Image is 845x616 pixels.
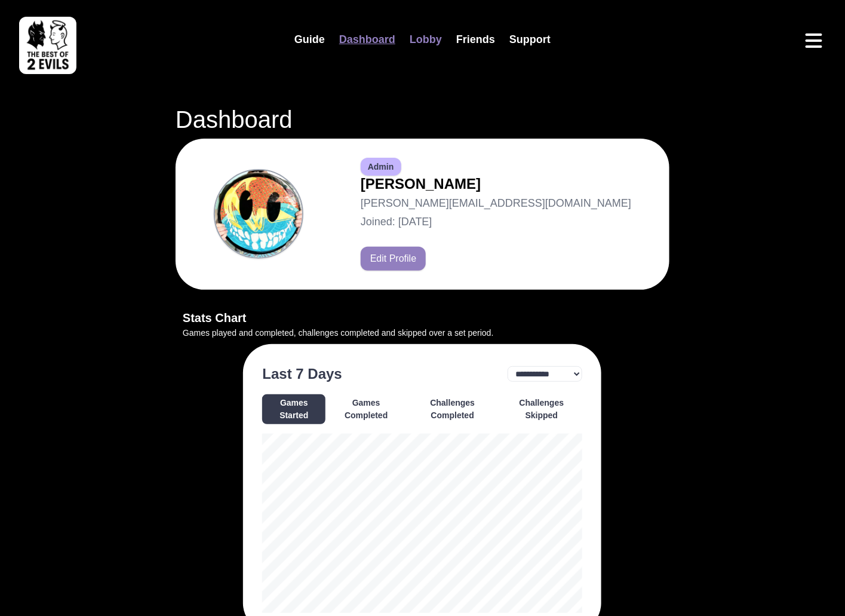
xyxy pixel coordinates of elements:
[262,363,342,385] h3: Last 7 Days
[287,27,332,53] a: Guide
[449,27,502,53] a: Friends
[802,29,826,53] button: Open menu
[361,176,631,193] h2: [PERSON_NAME]
[262,394,325,424] button: Games Started
[502,27,558,53] a: Support
[332,27,402,53] a: Dashboard
[407,394,498,424] button: Challenges Completed
[176,105,669,134] h1: Dashboard
[361,158,401,176] span: Admin
[361,247,426,271] button: Edit Profile
[19,17,76,74] img: best of 2 evils logo
[402,27,449,53] a: Lobby
[176,327,669,339] p: Games played and completed, challenges completed and skipped over a set period.
[214,169,303,259] img: Avatar
[361,195,631,212] p: [PERSON_NAME][EMAIL_ADDRESS][DOMAIN_NAME]
[361,214,631,230] p: Joined: [DATE]
[328,394,404,424] button: Games Completed
[176,309,669,327] h3: Stats Chart
[500,394,582,424] button: Challenges Skipped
